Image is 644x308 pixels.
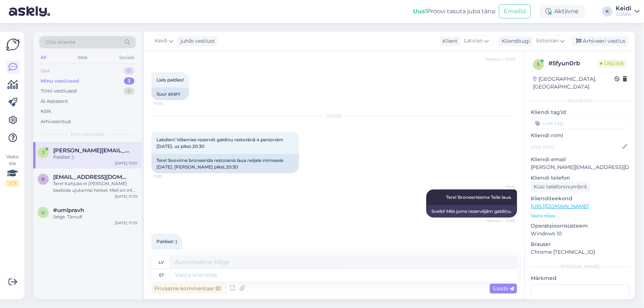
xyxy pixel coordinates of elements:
p: Operatsioonisüsteem [531,222,629,230]
a: [URL][DOMAIN_NAME] [531,203,589,210]
span: Keidi [487,184,515,189]
span: 10:55 [154,101,181,106]
div: Arhiveeritud [41,118,71,125]
div: Klienditugi [499,37,530,45]
input: Lisa nimi [531,143,621,151]
span: Tere! Broneerisisme Teile laua. [446,194,512,200]
div: 2 / 3 [6,180,19,187]
span: Online [597,59,627,68]
div: Küsi telefoninumbrit [531,182,590,192]
span: Saada [493,285,514,292]
div: Klient [440,37,458,45]
span: Keidi [155,37,168,45]
div: Sveiki! Mēs jums rezervējām galdiņu. [426,205,517,218]
div: Selge. Tänud! [53,214,137,220]
div: Web [76,53,89,62]
div: et [159,269,164,281]
div: Vaata siia [6,153,19,187]
span: 13:53 [154,174,181,179]
div: Kõik [41,108,51,115]
span: u [41,210,45,215]
span: Labdien! Vēlamies rezervēt galdiņu restorānā 4 personām [DATE]. uz plkst.20:30 [156,137,285,149]
div: GOSPA [616,11,631,17]
input: Lisa tag [531,118,629,129]
span: Minu vestlused [71,131,104,138]
button: Emailid [499,4,531,18]
p: Brauser [531,240,629,248]
span: brendabrant12@gmail.com [53,174,130,180]
div: 0 [124,87,134,95]
p: Kliendi email [531,156,629,163]
div: K [602,6,613,17]
div: Tere! Kahjuks ei [PERSON_NAME] beebide ujutamisi hetkel. Meil on info, et millalgi oktoobris hakk... [53,180,137,194]
div: Keidi [616,6,631,11]
div: Proovi tasuta juba täna: [413,7,496,16]
span: Otsi kliente [46,38,75,46]
div: Suur aitäh! [151,88,189,100]
p: Kliendi nimi [531,132,629,139]
a: KeidiGOSPA [616,6,640,17]
div: 0 [124,67,134,75]
div: # 5fyun0rb [548,59,597,68]
div: [GEOGRAPHIC_DATA], [GEOGRAPHIC_DATA] [533,75,614,91]
p: Chrome [TECHNICAL_ID] [531,248,629,256]
p: Kliendi telefon [531,174,629,182]
p: Märkmed [531,274,629,282]
span: #umlpravh [53,207,84,214]
div: Aktiivne [540,5,585,18]
p: Kliendi tag'id [531,108,629,116]
div: Minu vestlused [41,77,79,85]
span: 5 [537,62,540,67]
div: Socials [118,53,136,62]
span: Liels paldies! [156,77,184,83]
div: Uus [41,67,50,75]
div: AI Assistent [41,98,68,105]
div: Paldies! :) [53,154,137,160]
p: Vaata edasi ... [531,212,629,219]
span: b [42,176,45,182]
div: Tere! Soovime broneerida restoranis laua neljale inimesele [DATE]. [PERSON_NAME] plkst.20:30 [151,154,299,173]
p: [PERSON_NAME][EMAIL_ADDRESS][DOMAIN_NAME] [531,163,629,171]
div: [DATE] 15:39 [115,194,137,199]
p: Windows 10 [531,230,629,238]
span: Nähtud ✓ 10:49 [486,56,515,62]
img: Askly Logo [6,38,20,52]
div: [DATE] 17:39 [115,220,137,226]
b: Uus! [413,8,427,15]
div: juhib vestlust [178,37,215,45]
div: Privaatne kommentaar [151,284,223,294]
div: Arhiveeri vestlus [572,36,628,46]
div: [PERSON_NAME] [531,263,629,270]
div: lv [159,256,164,269]
span: jurijs.lavrinenko@inbox.lv [53,147,130,154]
div: [DATE] 13:55 [115,160,137,166]
span: j [42,150,44,155]
div: 3 [124,77,134,85]
span: Nähtud ✓ 13:55 [486,218,515,224]
span: Latvian [464,37,483,45]
div: Kliendi info [531,97,629,104]
p: Klienditeekond [531,195,629,203]
div: [DATE] [151,113,517,120]
div: All [39,53,48,62]
div: Tiimi vestlused [41,87,77,95]
span: Paldies! :) [156,239,177,244]
span: Estonian [536,37,559,45]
